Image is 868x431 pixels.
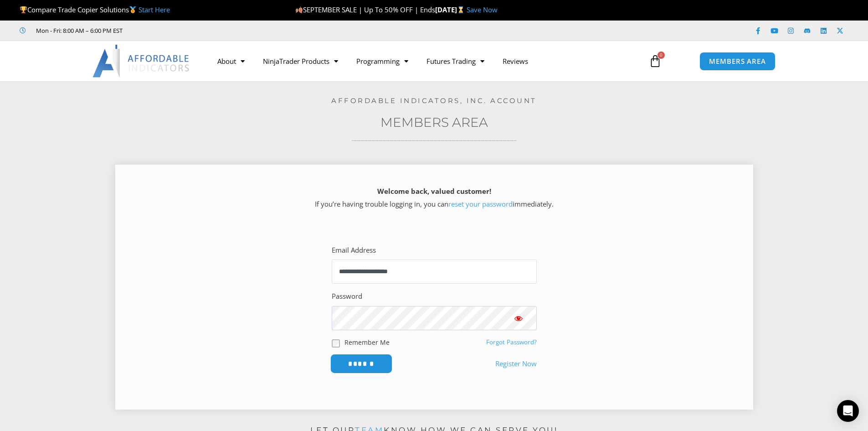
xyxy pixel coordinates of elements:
img: ⌛ [457,6,464,13]
a: Affordable Indicators, Inc. Account [331,96,537,105]
strong: Welcome back, valued customer! [377,187,491,196]
a: MEMBERS AREA [699,52,776,71]
button: Show password [500,306,537,330]
div: Open Intercom Messenger [837,400,859,422]
iframe: Customer reviews powered by Trustpilot [135,26,272,35]
a: NinjaTrader Products [254,51,347,72]
label: Remember Me [344,338,390,347]
a: Forgot Password? [486,338,537,346]
span: Compare Trade Copier Solutions [20,5,170,14]
p: If you’re having trouble logging in, you can immediately. [131,185,737,211]
strong: [DATE] [435,5,467,14]
a: reset your password [448,199,513,208]
span: SEPTEMBER SALE | Up To 50% OFF | Ends [295,5,435,14]
img: 🥇 [129,6,136,13]
label: Password [332,290,362,303]
a: Programming [347,51,417,72]
img: 🏆 [20,6,27,13]
span: MEMBERS AREA [709,58,766,65]
a: Register Now [495,358,537,370]
nav: Menu [208,51,638,72]
a: About [208,51,254,72]
span: 0 [657,52,665,59]
label: Email Address [332,244,376,257]
a: Futures Trading [417,51,493,72]
a: Reviews [493,51,537,72]
span: Mon - Fri: 8:00 AM – 6:00 PM EST [34,25,123,36]
img: 🍂 [296,6,303,13]
a: Start Here [139,5,170,14]
a: Members Area [380,114,488,130]
a: 0 [635,48,675,74]
img: LogoAI | Affordable Indicators – NinjaTrader [92,45,190,78]
a: Save Now [467,5,498,14]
